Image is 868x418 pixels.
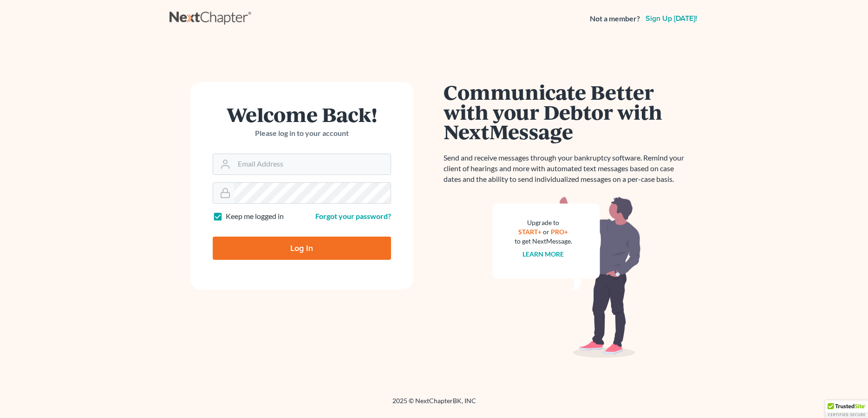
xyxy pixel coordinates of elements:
[234,154,391,174] input: Email Address
[213,128,391,139] p: Please log in to your account
[522,250,564,258] a: Learn more
[825,400,868,418] div: TrustedSite Certified
[492,196,641,358] img: nextmessage_bg-59042aed3d76b12b5cd301f8e5b87938c9018125f34e5fa2b7a6b67550977c72.svg
[590,13,640,24] strong: Not a member?
[170,396,699,413] div: 2025 © NextChapterBK, INC
[213,237,391,260] input: Log In
[315,212,391,220] a: Forgot your password?
[515,237,572,246] div: to get NextMessage.
[444,82,690,141] h1: Communicate Better with your Debtor with NextMessage
[543,228,549,236] span: or
[644,15,699,22] a: Sign up [DATE]!
[515,218,572,227] div: Upgrade to
[551,228,568,236] a: PRO+
[213,104,391,124] h1: Welcome Back!
[226,211,284,222] label: Keep me logged in
[444,153,690,185] p: Send and receive messages through your bankruptcy software. Remind your client of hearings and mo...
[518,228,542,236] a: START+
